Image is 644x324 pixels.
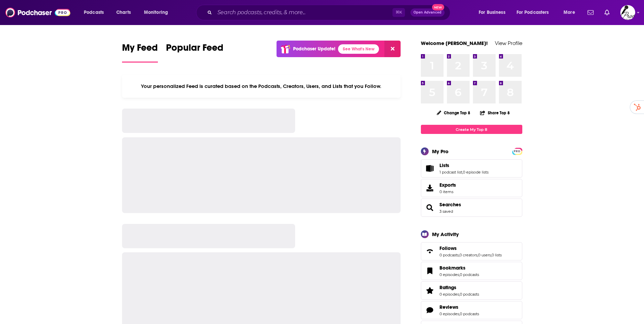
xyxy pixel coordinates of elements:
[439,170,462,175] a: 1 podcast list
[421,199,522,217] span: Searches
[432,231,459,237] div: My Activity
[439,245,502,251] a: Follows
[421,242,522,260] span: Follows
[116,8,131,17] span: Charts
[439,162,488,168] a: Lists
[421,159,522,178] span: Lists
[439,253,459,257] a: 0 podcasts
[620,5,635,20] span: Logged in as sdonovan
[439,292,459,297] a: 0 episodes
[421,125,522,134] a: Create My Top 8
[480,106,510,119] button: Share Top 8
[439,182,456,188] span: Exports
[512,7,559,18] button: open menu
[439,304,458,310] span: Reviews
[517,8,549,17] span: For Podcasters
[423,183,437,193] span: Exports
[459,253,477,257] a: 0 creators
[421,301,522,319] span: Reviews
[421,262,522,280] span: Bookmarks
[413,11,442,14] span: Open Advanced
[122,42,158,63] a: My Feed
[421,179,522,197] a: Exports
[439,304,479,310] a: Reviews
[439,162,449,168] span: Lists
[293,46,335,52] p: Podchaser Update!
[459,253,459,257] span: ,
[392,8,405,17] span: ⌘ K
[5,6,70,19] img: Podchaser - Follow, Share and Rate Podcasts
[495,40,522,46] a: View Profile
[620,5,635,20] button: Show profile menu
[79,7,113,18] button: open menu
[602,7,612,18] a: Show notifications dropdown
[474,7,514,18] button: open menu
[492,253,502,257] a: 0 lists
[202,5,457,20] div: Search podcasts, credits, & more...
[166,42,223,63] a: Popular Feed
[423,266,437,276] a: Bookmarks
[433,109,475,117] button: Change Top 8
[439,209,453,214] a: 3 saved
[423,203,437,212] a: Searches
[459,292,460,297] span: ,
[432,148,449,155] div: My Pro
[432,4,444,10] span: New
[215,7,392,18] input: Search podcasts, credits, & more...
[459,272,460,277] span: ,
[439,265,479,271] a: Bookmarks
[144,8,168,17] span: Monitoring
[460,272,479,277] a: 0 podcasts
[122,75,401,98] div: Your personalized Feed is curated based on the Podcasts, Creators, Users, and Lists that you Follow.
[423,286,437,295] a: Ratings
[423,247,437,256] a: Follows
[410,8,445,17] button: Open AdvancedNew
[423,164,437,173] a: Lists
[139,7,177,18] button: open menu
[421,40,488,46] a: Welcome [PERSON_NAME]!
[620,5,635,20] img: User Profile
[439,265,466,271] span: Bookmarks
[439,284,456,291] span: Ratings
[122,42,158,57] span: My Feed
[479,8,505,17] span: For Business
[166,42,223,57] span: Popular Feed
[423,305,437,315] a: Reviews
[460,292,479,297] a: 0 podcasts
[462,170,463,175] span: ,
[564,8,575,17] span: More
[459,311,460,316] span: ,
[460,311,479,316] a: 0 podcasts
[559,7,583,18] button: open menu
[491,253,492,257] span: ,
[463,170,488,175] a: 0 episode lists
[84,8,104,17] span: Podcasts
[439,272,459,277] a: 0 episodes
[338,44,379,54] a: See What's New
[112,7,135,18] a: Charts
[478,253,491,257] a: 0 users
[439,284,479,291] a: Ratings
[439,202,461,208] a: Searches
[513,148,521,154] a: PRO
[439,245,457,251] span: Follows
[439,311,459,316] a: 0 episodes
[421,281,522,300] span: Ratings
[439,189,456,194] span: 0 items
[585,7,596,18] a: Show notifications dropdown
